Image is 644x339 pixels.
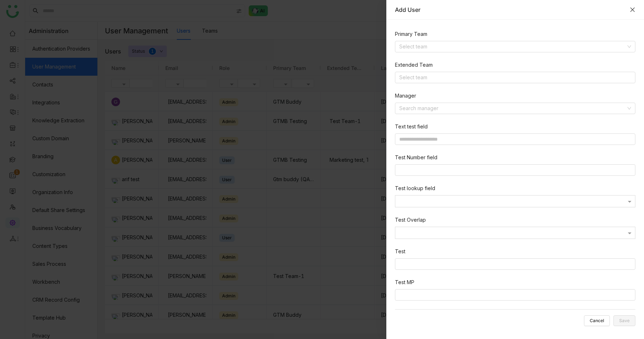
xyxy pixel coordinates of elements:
[395,154,437,161] label: Test Number field
[395,248,405,255] label: Test
[395,92,416,100] label: Manager
[395,278,414,286] label: Test MP
[395,216,426,224] label: Test Overlap
[395,184,435,192] label: Test lookup field
[395,6,626,14] div: Add User
[630,7,635,13] button: Close
[395,123,428,131] label: Text test field
[613,315,635,326] button: Save
[395,30,427,38] label: Primary Team
[584,315,610,326] button: Cancel
[395,61,433,69] label: Extended Team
